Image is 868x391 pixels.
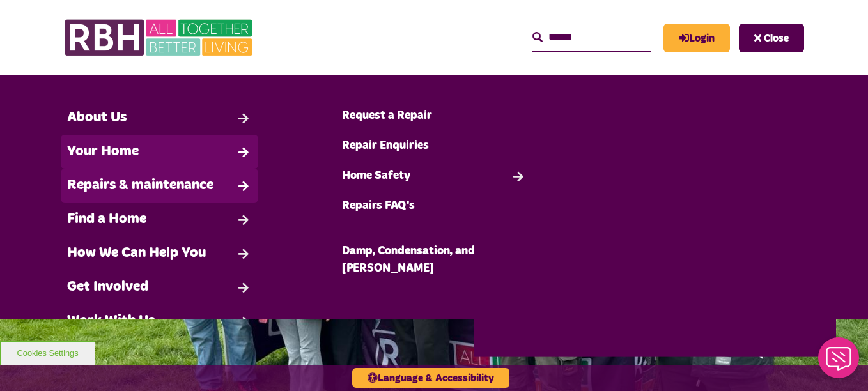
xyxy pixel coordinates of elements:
[352,368,509,388] button: Language & Accessibility
[61,135,258,169] a: Your Home
[336,131,532,161] a: Repair Enquiries
[532,24,651,51] input: Search
[764,33,789,43] span: Close
[663,24,730,52] a: MyRBH
[336,236,532,284] a: Damp, Condensation, and [PERSON_NAME]
[336,161,532,191] a: Home Safety
[739,24,804,52] button: Navigation
[61,270,258,304] a: Get Involved
[61,169,258,203] a: Repairs & maintenance
[810,333,868,391] iframe: Netcall Web Assistant for live chat
[61,304,258,338] a: Work With Us
[336,101,532,131] a: Request a Repair
[61,203,258,236] a: Find a Home
[61,101,258,135] a: About Us
[336,191,532,221] a: Repairs FAQ's
[64,13,256,63] img: RBH
[61,236,258,270] a: How We Can Help You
